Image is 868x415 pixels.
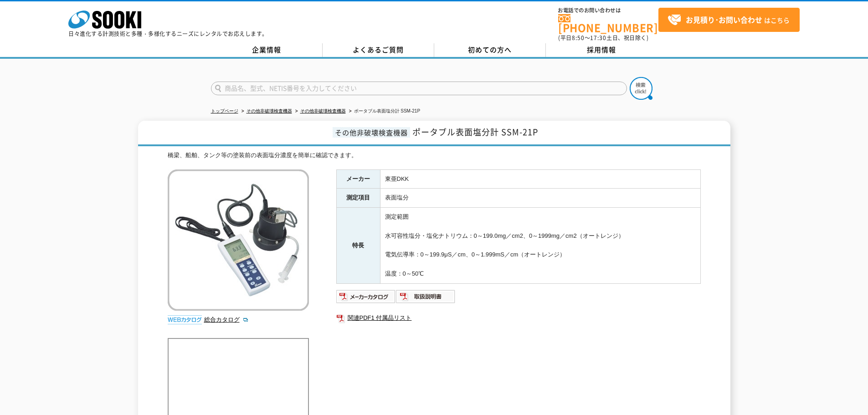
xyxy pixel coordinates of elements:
[546,43,657,57] a: 採用情報
[68,31,268,36] p: 日々進化する計測技術と多種・多様化するニーズにレンタルでお応えします。
[336,189,380,208] th: 測定項目
[686,14,762,25] strong: お見積り･お問い合わせ
[300,108,346,113] a: その他非破壊検査機器
[396,289,456,304] img: 取扱説明書
[211,82,627,95] input: 商品名、型式、NETIS番号を入力してください
[558,34,648,42] span: (平日 ～ 土日、祝日除く)
[434,43,546,57] a: 初めての方へ
[336,169,380,189] th: メーカー
[336,312,701,324] a: 関連PDF1 付属品リスト
[380,169,700,189] td: 東亜DKK
[396,295,456,302] a: 取扱説明書
[168,151,701,160] div: 橋梁、船舶、タンク等の塗装前の表面塩分濃度を簡単に確認できます。
[333,127,410,138] span: その他非破壊検査機器
[572,34,585,42] span: 8:50
[590,34,606,42] span: 17:30
[380,189,700,208] td: 表面塩分
[558,14,658,33] a: [PHONE_NUMBER]
[336,208,380,284] th: 特長
[247,108,292,113] a: その他非破壊検査機器
[558,8,658,13] span: お電話でのお問い合わせは
[168,169,309,311] img: ポータブル表面塩分計 SSM-21P
[204,316,249,323] a: 総合カタログ
[168,315,202,324] img: webカタログ
[630,77,652,100] img: btn_search.png
[211,43,323,57] a: 企業情報
[211,108,238,113] a: トップページ
[336,295,396,302] a: メーカーカタログ
[468,45,512,55] span: 初めての方へ
[347,107,421,116] li: ポータブル表面塩分計 SSM-21P
[380,208,700,284] td: 測定範囲 水可容性塩分・塩化ナトリウム：0～199.0mg／cm2、0～1999mg／cm2（オートレンジ） 電気伝導率：0～199.9μS／cm、0～1.999mS／cm（オートレンジ） 温度...
[668,13,790,27] span: はこちら
[336,289,396,304] img: メーカーカタログ
[323,43,434,57] a: よくあるご質問
[658,8,800,32] a: お見積り･お問い合わせはこちら
[412,126,538,138] span: ポータブル表面塩分計 SSM-21P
